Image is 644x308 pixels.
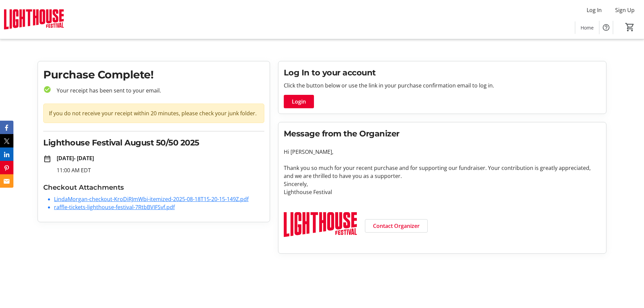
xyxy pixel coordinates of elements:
h2: Message from the Organizer [284,128,601,140]
button: Help [599,21,613,34]
span: Sign Up [615,6,635,14]
a: Contact Organizer [365,219,428,233]
h3: Checkout Attachments [43,182,264,192]
button: Cart [624,21,636,33]
span: Home [581,24,594,31]
p: Thank you so much for your recent purchase and for supporting our fundraiser. Your contribution i... [284,164,601,180]
p: Sincerely, [284,180,601,188]
a: Home [575,21,599,34]
button: Login [284,95,314,108]
p: Lighthouse Festival [284,188,601,196]
span: Login [292,98,306,106]
h2: Lighthouse Festival August 50/50 2025 [43,137,264,149]
div: If you do not receive your receipt within 20 minutes, please check your junk folder. [43,104,264,123]
button: Sign Up [610,5,640,15]
span: Log In [587,6,602,14]
button: Log In [581,5,607,15]
a: LindaMorgan-checkout-KroDiRJmWbi-itemized-2025-08-18T15-20-15-149Z.pdf [54,195,249,203]
span: Contact Organizer [373,222,420,230]
img: Lighthouse Festival logo [284,204,357,245]
img: Lighthouse Festival's Logo [4,3,64,36]
p: Your receipt has been sent to your email. [51,86,264,95]
strong: [DATE] - [DATE] [57,155,94,162]
mat-icon: check_circle [43,85,51,94]
h1: Purchase Complete! [43,67,264,83]
a: raffle-tickets-lighthouse-festival-7RtbBVIFSvf.pdf [54,203,175,211]
mat-icon: date_range [43,155,51,163]
h2: Log In to your account [284,67,601,79]
p: 11:00 AM EDT [57,166,264,174]
p: Click the button below or use the link in your purchase confirmation email to log in. [284,81,601,89]
p: Hi [PERSON_NAME], [284,148,601,156]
